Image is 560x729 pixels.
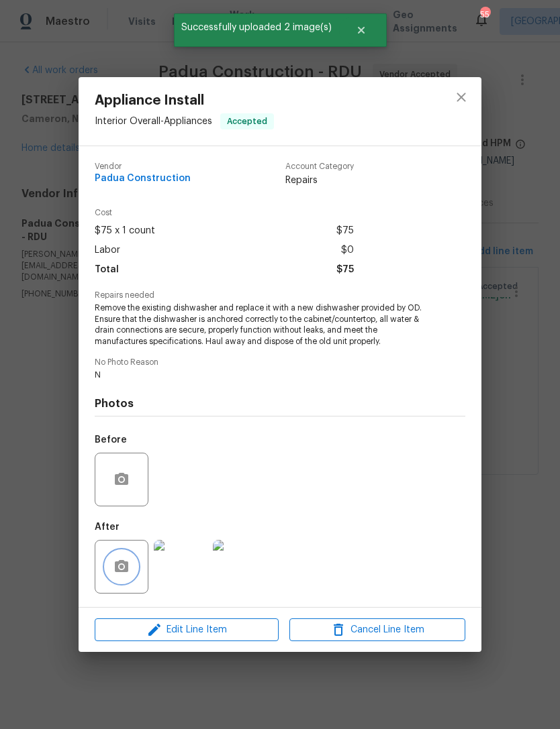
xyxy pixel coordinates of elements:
[339,17,383,44] button: Close
[445,81,477,113] button: close
[222,115,273,128] span: Accepted
[95,93,274,108] span: Appliance Install
[99,622,275,638] span: Edit Line Item
[285,162,354,171] span: Account Category
[95,260,119,280] span: Total
[95,116,212,125] span: Interior Overall - Appliances
[341,241,354,260] span: $0
[95,397,465,410] h4: Photos
[95,370,428,381] span: N
[95,162,191,171] span: Vendor
[293,622,461,638] span: Cancel Line Item
[480,8,489,21] div: 55
[336,260,354,280] span: $75
[95,221,155,241] span: $75 x 1 count
[95,209,354,217] span: Cost
[289,618,465,642] button: Cancel Line Item
[95,435,127,445] h5: Before
[95,302,428,347] span: Remove the existing dishwasher and replace it with a new dishwasher provided by OD. Ensure that t...
[95,241,120,260] span: Labor
[95,174,191,184] span: Padua Construction
[95,358,465,367] span: No Photo Reason
[174,13,339,42] span: Successfully uploaded 2 image(s)
[95,522,120,532] h5: After
[95,291,465,300] span: Repairs needed
[285,174,354,187] span: Repairs
[336,221,354,241] span: $75
[95,618,279,642] button: Edit Line Item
